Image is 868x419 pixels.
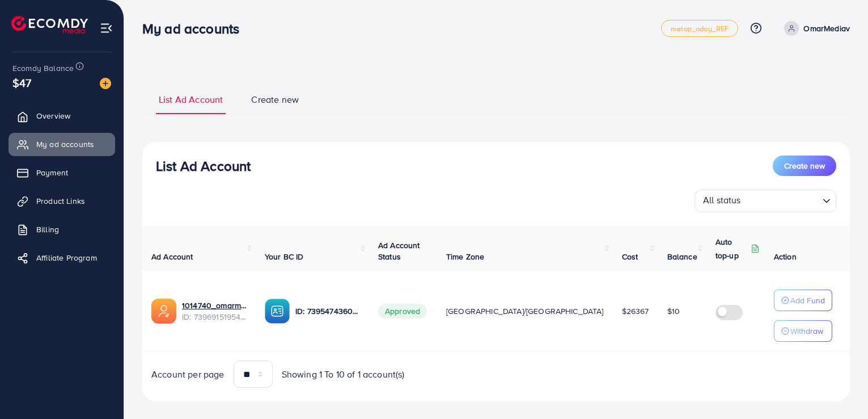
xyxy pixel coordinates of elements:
[9,133,115,156] a: My ad accounts
[36,167,68,178] span: Payment
[9,246,115,269] a: Affiliate Program
[774,251,797,262] span: Action
[9,161,115,184] a: Payment
[182,311,247,322] span: ID: 7396915195408531457
[622,305,649,317] span: $26367
[446,305,604,317] span: [GEOGRAPHIC_DATA]/[GEOGRAPHIC_DATA]
[12,62,74,74] span: Ecomdy Balance
[773,156,836,176] button: Create new
[9,218,115,241] a: Billing
[36,224,59,235] span: Billing
[295,304,360,318] p: ID: 7395474360275927056
[820,368,859,410] iframe: Chat
[671,25,729,32] span: metap_oday_REF
[251,93,299,106] span: Create new
[701,191,743,209] span: All status
[182,300,247,311] a: 1014740_omarmedia100v_1722228548388
[36,139,94,150] span: My ad accounts
[378,304,427,319] span: Approved
[667,305,680,317] span: $10
[446,251,484,262] span: Time Zone
[12,74,31,91] span: $47
[667,251,697,262] span: Balance
[784,160,825,171] span: Create new
[790,294,825,307] p: Add Fund
[36,110,70,121] span: Overview
[265,251,304,262] span: Your BC ID
[9,104,115,127] a: Overview
[715,235,748,262] p: Auto top-up
[36,252,97,263] span: Affiliate Program
[622,251,638,262] span: Cost
[11,16,88,33] img: logo
[9,190,115,212] a: Product Links
[151,251,193,262] span: Ad Account
[282,368,405,381] span: Showing 1 To 10 of 1 account(s)
[100,78,111,89] img: image
[661,20,738,37] a: metap_oday_REF
[378,240,420,262] span: Ad Account Status
[695,190,836,212] div: Search for option
[182,300,247,323] div: <span class='underline'>1014740_omarmedia100v_1722228548388</span></br>7396915195408531457
[774,290,832,311] button: Add Fund
[744,192,818,209] input: Search for option
[36,195,85,207] span: Product Links
[151,368,225,381] span: Account per page
[142,20,248,37] h3: My ad accounts
[265,299,290,324] img: ic-ba-acc.ded83a64.svg
[159,93,223,106] span: List Ad Account
[790,324,823,338] p: Withdraw
[803,22,850,35] p: OmarMediav
[780,21,850,36] a: OmarMediav
[774,320,832,342] button: Withdraw
[100,22,113,35] img: menu
[151,299,176,324] img: ic-ads-acc.e4c84228.svg
[156,158,251,174] h3: List Ad Account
